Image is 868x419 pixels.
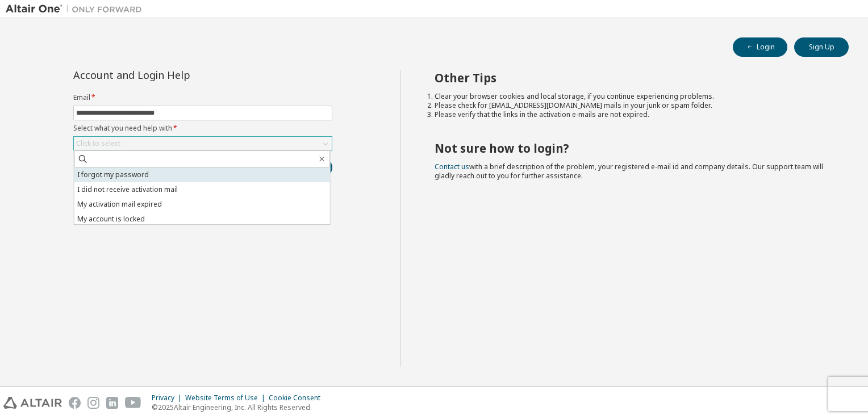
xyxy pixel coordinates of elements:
img: linkedin.svg [106,397,118,409]
label: Select what you need help with [73,124,332,133]
button: Sign Up [794,37,849,57]
li: Please check for [EMAIL_ADDRESS][DOMAIN_NAME] mails in your junk or spam folder. [435,101,829,110]
img: facebook.svg [69,397,81,409]
div: Click to select [76,139,120,148]
div: Account and Login Help [73,70,281,79]
button: Login [733,37,787,57]
span: with a brief description of the problem, your registered e-mail id and company details. Our suppo... [435,162,823,181]
h2: Other Tips [435,70,829,85]
p: © 2025 Altair Engineering, Inc. All Rights Reserved. [152,403,327,412]
div: Website Terms of Use [185,393,269,403]
div: Click to select [74,137,332,150]
img: instagram.svg [87,397,99,409]
img: altair_logo.svg [3,397,62,409]
div: Privacy [152,393,185,403]
a: Contact us [435,162,469,171]
label: Email [73,93,332,102]
h2: Not sure how to login? [435,141,829,156]
img: Altair One [6,3,148,15]
li: Please verify that the links in the activation e-mails are not expired. [435,110,829,119]
div: Cookie Consent [269,393,327,403]
li: Clear your browser cookies and local storage, if you continue experiencing problems. [435,92,829,101]
li: I forgot my password [74,167,330,182]
img: youtube.svg [125,397,141,409]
